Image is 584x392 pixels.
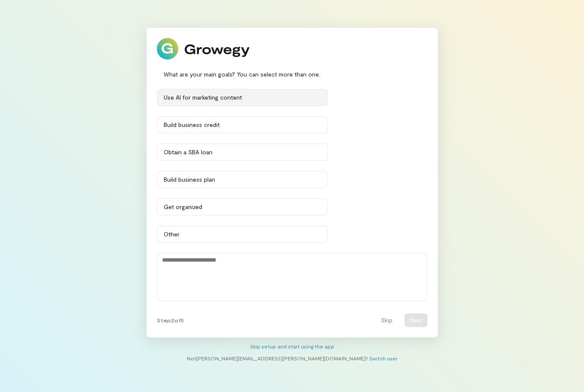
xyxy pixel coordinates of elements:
a: Skip setup and start using the app [250,343,334,349]
button: Get organized [157,198,328,215]
div: Build business plan [164,175,321,184]
div: What are your main goals? You can select more than one. [157,70,428,79]
img: Growegy logo [157,38,250,59]
div: Build business credit [164,121,321,129]
button: Use AI for marketing content [157,89,328,106]
button: Obtain a SBA loan [157,144,328,161]
div: Other [164,230,321,239]
button: Skip [376,313,398,327]
button: Build business plan [157,171,328,188]
a: Switch user [369,355,398,361]
div: Obtain a SBA loan [164,148,321,156]
span: Step 2 of 5 [157,317,184,324]
div: Get organized [164,203,321,211]
span: Not [PERSON_NAME][EMAIL_ADDRESS][PERSON_NAME][DOMAIN_NAME] ? [187,355,368,361]
div: Use AI for marketing content [164,93,321,102]
button: Next [404,313,428,327]
button: Other [157,226,328,243]
button: Build business credit [157,116,328,133]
